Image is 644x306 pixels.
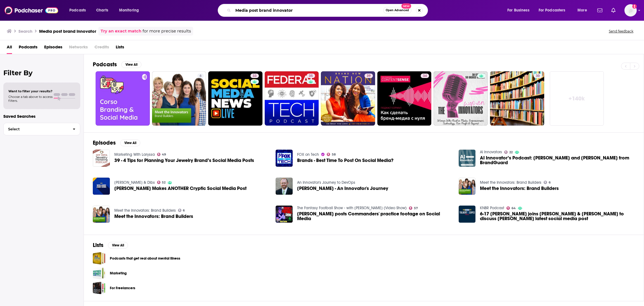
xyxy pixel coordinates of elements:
[110,255,180,262] a: Podcasts that get real about mental illness
[401,3,411,9] span: New
[250,74,259,78] a: 33
[19,43,37,54] a: Podcasts
[101,28,141,34] a: Try an exact match
[459,150,476,167] img: AI Innovator’s Podcast: Eric Koziol and George Lin from BrandGuard
[116,43,124,54] a: Lists
[114,208,176,213] a: Meet the Innovators: Brand Builders
[459,178,476,195] img: Meet the Innovators: Brand Builders
[574,6,594,15] button: open menu
[265,71,319,126] a: 35
[18,29,32,34] h3: Search
[93,178,110,195] img: Brandon Aiyuk Makes ANOTHER Cryptic Social Media Post
[276,206,293,223] a: Brandon Aiyuk posts Commanders' practice footage on Social Media
[377,71,432,126] a: 34
[550,71,604,126] a: +140k
[3,69,80,77] h2: Filter By
[421,74,429,78] a: 34
[157,153,166,156] a: 49
[93,61,141,68] a: PodcastsView All
[549,181,551,184] span: 6
[536,73,540,79] span: 30
[414,207,418,210] span: 57
[162,181,165,184] span: 52
[65,6,93,15] button: open menu
[93,282,105,294] span: For Freelancers
[544,181,551,184] a: 6
[307,74,315,78] a: 35
[94,43,109,54] span: Credits
[506,206,516,210] a: 64
[69,43,88,54] span: Networks
[114,214,193,219] a: Meet the Innovators: Brand Builders
[3,123,80,135] button: Select
[276,150,293,167] img: Brands - Best Time To Post On Social Media?
[534,74,542,78] a: 30
[297,211,452,221] a: Brandon Aiyuk posts Commanders' practice footage on Social Media
[297,180,355,185] a: An Innovator's Journey to DevOps
[93,150,110,167] img: 39 - 4 Tips for Planning Your Jewelry Brand’s Social Media Posts
[8,89,53,93] span: Want to filter your results?
[595,6,605,15] a: Show notifications dropdown
[114,180,155,185] a: Willard & Dibs
[110,270,127,276] a: Marketing
[253,73,257,79] span: 33
[459,206,476,223] img: 6-17 Matt Maiocco joins Tolbert & Copes to discuss Brandon Aiyuk's latest social media post
[297,206,407,210] a: The Fantasy Football Show - with Smitty (Video Show)
[178,209,185,212] a: 6
[93,252,105,265] a: Podcasts that get real about mental illness
[93,139,140,146] a: EpisodesView All
[114,186,247,191] a: Brandon Aiyuk Makes ANOTHER Cryptic Social Media Post
[297,158,394,163] a: Brands - Best Time To Post On Social Media?
[321,71,375,126] a: 39
[200,73,202,79] span: 6
[480,156,635,165] span: AI Innovator’s Podcast: [PERSON_NAME] and [PERSON_NAME] from BrandGuard
[8,95,53,103] span: Choose a tab above to access filters.
[490,71,544,126] a: 30
[364,74,373,78] a: 39
[7,43,12,54] a: All
[4,5,58,16] a: Podchaser - Follow, Share and Rate Podcasts
[327,153,336,156] a: 58
[367,73,371,79] span: 39
[93,267,105,279] a: Marketing
[624,4,637,17] span: Logged in as LindaBurns
[383,7,411,14] button: Open AdvancedNew
[504,150,513,154] a: 22
[539,6,565,14] span: For Podcasters
[480,156,635,165] a: AI Innovator’s Podcast: Eric Koziol and George Lin from BrandGuard
[197,74,204,78] a: 6
[276,178,293,195] img: Brandon Holcomb - An Innovator's Journey
[110,285,135,291] a: For Freelancers
[114,152,155,157] a: Marketing With Laryssa
[409,206,418,210] a: 57
[96,6,108,14] span: Charts
[183,209,185,212] span: 6
[632,4,637,9] svg: Add a profile image
[208,71,262,126] a: 33
[503,6,536,15] button: open menu
[480,180,541,185] a: Meet the Innovators: Brand Builders
[108,242,128,249] button: View All
[157,181,166,184] a: 52
[609,6,618,15] a: Show notifications dropdown
[332,153,336,156] span: 58
[309,73,313,79] span: 35
[509,151,513,154] span: 22
[93,139,116,146] h2: Episodes
[93,206,110,223] img: Meet the Innovators: Brand Builders
[114,158,254,163] span: 39 - 4 Tips for Planning Your Jewelry Brand’s Social Media Posts
[480,211,635,221] a: 6-17 Matt Maiocco joins Tolbert & Copes to discuss Brandon Aiyuk's latest social media post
